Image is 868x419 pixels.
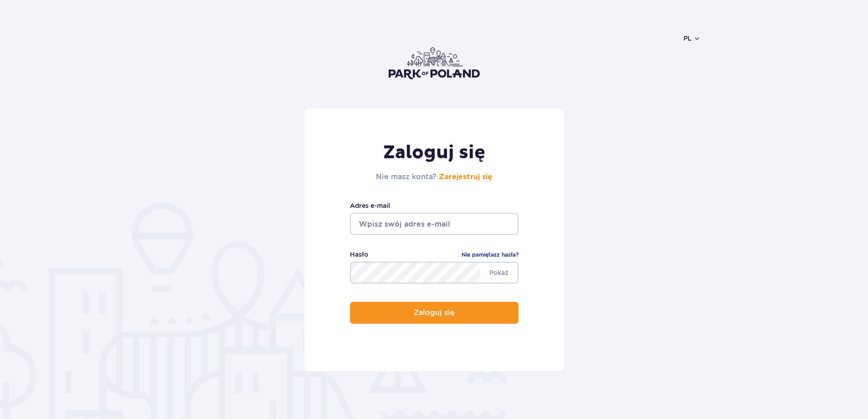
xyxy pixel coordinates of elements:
[462,250,519,259] a: Nie pamiętasz hasła?
[376,171,492,182] h2: Nie masz konta?
[350,249,368,259] label: Hasło
[439,173,492,181] a: Zarejestruj się
[414,309,455,317] p: Zaloguj się
[350,213,519,235] input: Wpisz swój adres e-mail
[683,34,701,43] button: pl
[350,201,519,211] label: Adres e-mail
[480,263,518,282] span: Pokaż
[376,141,492,164] h1: Zaloguj się
[350,302,519,324] button: Zaloguj się
[389,47,480,79] img: Park of Poland logo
